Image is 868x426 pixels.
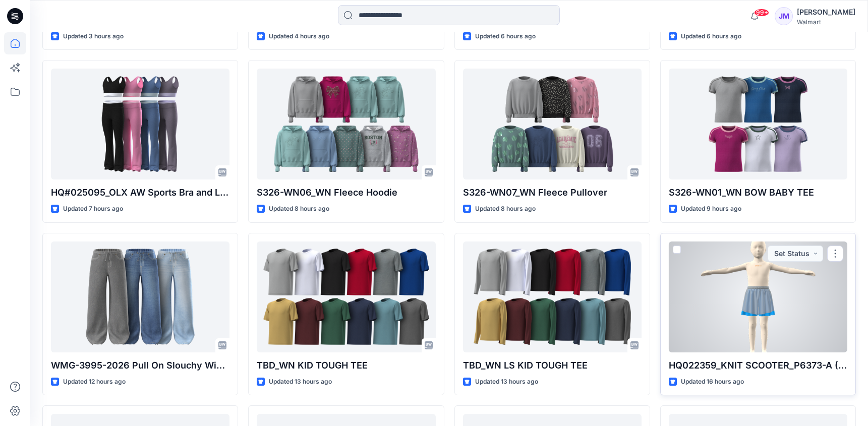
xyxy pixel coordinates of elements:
[475,204,536,214] p: Updated 8 hours ago
[63,204,123,214] p: Updated 7 hours ago
[475,377,538,387] p: Updated 13 hours ago
[51,186,229,200] p: HQ#025095_OLX AW Sports Bra and Legging Set
[681,204,741,214] p: Updated 9 hours ago
[257,358,435,373] p: TBD_WN KID TOUGH TEE
[51,69,229,179] a: HQ#025095_OLX AW Sports Bra and Legging Set
[51,241,229,352] a: WMG-3995-2026 Pull On Slouchy Wide Leg
[797,18,855,26] div: Walmart
[51,358,229,373] p: WMG-3995-2026 Pull On Slouchy Wide Leg
[269,204,329,214] p: Updated 8 hours ago
[754,9,769,17] span: 99+
[797,6,855,18] div: [PERSON_NAME]
[463,358,642,373] p: TBD_WN LS KID TOUGH TEE
[257,241,435,352] a: TBD_WN KID TOUGH TEE
[669,241,847,352] a: HQ022359_KNIT SCOOTER_P6373-A (4) (1)
[775,7,793,25] div: JM
[475,31,536,42] p: Updated 6 hours ago
[669,358,847,373] p: HQ022359_KNIT SCOOTER_P6373-A (4) (1)
[63,31,124,42] p: Updated 3 hours ago
[269,31,329,42] p: Updated 4 hours ago
[669,69,847,179] a: S326-WN01_WN BOW BABY TEE
[257,69,435,179] a: S326-WN06_WN Fleece Hoodie
[257,186,435,200] p: S326-WN06_WN Fleece Hoodie
[681,377,744,387] p: Updated 16 hours ago
[269,377,332,387] p: Updated 13 hours ago
[463,241,642,352] a: TBD_WN LS KID TOUGH TEE
[463,186,642,200] p: S326-WN07_WN Fleece Pullover
[669,186,847,200] p: S326-WN01_WN BOW BABY TEE
[681,31,741,42] p: Updated 6 hours ago
[463,69,642,179] a: S326-WN07_WN Fleece Pullover
[63,377,126,387] p: Updated 12 hours ago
